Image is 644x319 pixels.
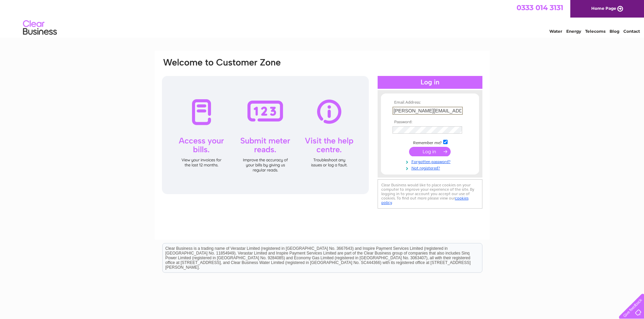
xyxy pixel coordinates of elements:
a: Energy [566,29,581,34]
a: Contact [623,29,640,34]
th: Email Address: [391,100,469,105]
div: Clear Business is a trading name of Verastar Limited (registered in [GEOGRAPHIC_DATA] No. 3667643... [163,4,482,33]
a: Not registered? [392,164,469,171]
a: Forgotten password? [392,158,469,164]
img: logo.png [23,18,57,38]
th: Password: [391,120,469,125]
a: Water [549,29,562,34]
a: Telecoms [585,29,605,34]
td: Remember me? [391,139,469,145]
input: Submit [409,147,451,156]
div: Clear Business would like to place cookies on your computer to improve your experience of the sit... [378,179,482,209]
a: Blog [610,29,619,34]
a: 0333 014 3131 [517,3,563,12]
a: cookies policy [381,196,469,205]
